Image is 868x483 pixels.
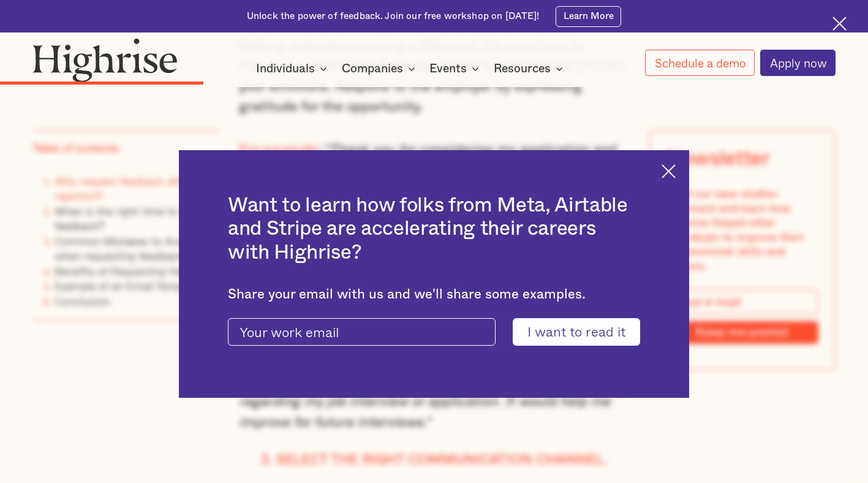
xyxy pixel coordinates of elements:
[228,286,640,302] div: Share your email with us and we'll share some examples.
[556,6,621,27] a: Learn More
[247,10,540,23] div: Unlock the power of feedback. Join our free workshop on [DATE]!
[429,61,467,76] div: Events
[429,61,483,76] div: Events
[228,194,640,265] h2: Want to learn how folks from Meta, Airtable and Stripe are accelerating their careers with Highrise?
[256,61,315,76] div: Individuals
[513,318,640,345] input: I want to read it
[494,61,567,76] div: Resources
[760,50,836,77] a: Apply now
[494,61,551,76] div: Resources
[32,38,178,82] img: Highrise logo
[645,50,755,76] a: Schedule a demo
[228,318,640,345] form: current-ascender-blog-article-modal-form
[662,164,676,178] img: Cross icon
[342,61,419,76] div: Companies
[228,318,496,345] input: Your work email
[256,61,331,76] div: Individuals
[832,17,847,31] img: Cross icon
[342,61,403,76] div: Companies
